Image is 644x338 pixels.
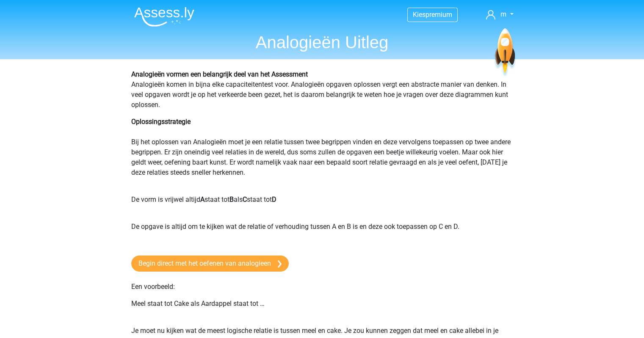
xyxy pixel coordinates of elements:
[131,118,191,126] b: Oplossingsstrategie
[493,28,517,78] img: spaceship.7d73109d6933.svg
[272,195,276,203] b: D
[131,299,513,319] p: Meel staat tot Cake als Aardappel staat tot …
[134,7,194,27] img: Assessly
[413,11,426,19] span: Kies
[127,32,517,52] h1: Analogieën Uitleg
[500,10,506,18] span: m
[426,11,452,19] span: premium
[131,70,308,78] b: Analogieën vormen een belangrijk deel van het Assessment
[131,256,289,272] a: Begin direct met het oefenen van analogieen
[243,195,247,203] b: C
[408,9,457,20] a: Kiespremium
[131,222,513,242] p: De opgave is altijd om te kijken wat de relatie of verhouding tussen A en B is en deze ook toepas...
[131,69,513,110] p: Analogieën komen in bijna elke capaciteitentest voor. Analogieën opgaven oplossen vergt een abstr...
[483,9,517,19] a: m
[200,195,205,203] b: A
[278,260,282,268] img: arrow-right.e5bd35279c78.svg
[131,282,513,292] p: Een voorbeeld:
[131,195,513,215] p: De vorm is vrijwel altijd staat tot als staat tot
[131,117,513,188] p: Bij het oplossen van Analogieën moet je een relatie tussen twee begrippen vinden en deze vervolge...
[229,195,234,203] b: B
